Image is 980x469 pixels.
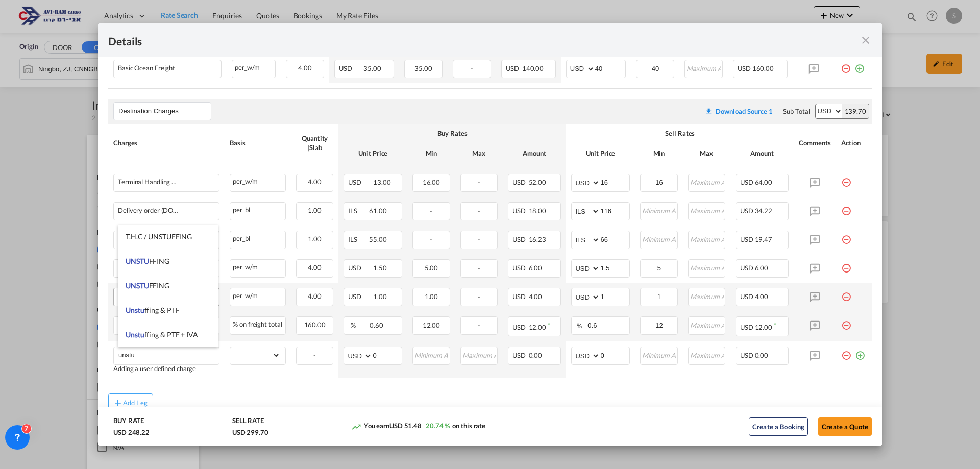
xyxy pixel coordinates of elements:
[414,64,432,72] span: 35.00
[548,322,550,328] sup: Minimum amount
[308,263,322,271] span: 4.00
[683,143,730,163] th: Max
[351,421,485,432] div: You earn on this rate
[373,347,402,362] input: 0
[705,107,773,115] div: Download original source rate sheet
[730,143,794,163] th: Amount
[512,178,527,186] span: USD
[471,64,473,72] span: -
[230,260,285,273] div: per_w/m
[344,129,561,138] div: Buy Rates
[600,231,629,246] input: 66
[232,428,268,437] div: USD 299.70
[123,400,148,406] div: Add Leg
[700,102,778,120] button: Download original source rate sheet
[740,235,753,243] span: USD
[298,64,312,72] span: 4.00
[512,323,527,331] span: USD
[689,260,725,275] input: Maximum Amount
[478,178,480,186] span: -
[108,393,153,412] button: Add Leg
[370,321,383,329] span: 0.60
[373,292,387,301] span: 1.00
[841,288,851,298] md-icon: icon-minus-circle-outline red-400-fg pt-7
[818,417,872,436] button: Create a Quote
[348,235,367,243] span: ILS
[738,64,751,72] span: USD
[689,231,725,246] input: Maximum Amount
[126,281,149,290] span: UNSTU
[118,207,179,214] div: Delivery order (DO Fee)
[503,143,566,163] th: Amount
[783,107,810,116] div: Sub Total
[118,104,211,119] input: Leg Name
[118,347,219,362] input: Charge Name
[705,107,713,115] md-icon: icon-download
[529,178,547,186] span: 52.00
[389,422,422,430] span: USD 51.48
[363,64,381,72] span: 35.00
[755,235,773,243] span: 19.47
[755,207,773,215] span: 34.22
[752,64,774,72] span: 160.00
[689,347,725,362] input: Maximum Amount
[113,398,123,408] md-icon: icon-plus md-link-fg s20
[641,288,677,304] input: Minimum Amount
[126,281,169,290] span: UNSTUFFING
[689,288,725,304] input: Maximum Amount
[113,428,150,437] div: USD 248.22
[689,203,725,218] input: Maximum Amount
[755,351,769,359] span: 0.00
[423,178,440,186] span: 16.00
[755,323,773,331] span: 12.00
[635,143,682,163] th: Min
[230,317,285,330] div: % on freight total
[794,124,836,163] th: Comments
[637,60,674,76] input: Minimum Amount
[522,64,544,72] span: 140.00
[749,417,808,436] button: Create a Booking
[369,207,387,215] span: 61.00
[373,264,387,272] span: 1.50
[841,202,851,212] md-icon: icon-minus-circle-outline red-400-fg pt-7
[740,292,753,301] span: USD
[641,231,677,246] input: Minimum Amount
[755,264,769,272] span: 6.00
[339,64,362,72] span: USD
[529,292,543,301] span: 4.00
[126,306,179,314] span: Unstuffing & PTF
[308,292,322,300] span: 4.00
[126,257,149,265] span: UNSTU
[313,351,316,359] span: -
[461,347,497,362] input: Maximum Amount
[413,347,449,362] input: Minimum Amount
[841,259,851,269] md-icon: icon-minus-circle-outline red-400-fg pt-7
[529,323,547,331] span: 12.00
[512,292,527,301] span: USD
[854,60,865,70] md-icon: icon-plus-circle-outline green-400-fg
[478,207,480,215] span: -
[600,260,629,275] input: 1.5
[308,235,322,243] span: 1.00
[641,317,677,332] input: Minimum Amount
[230,174,285,187] div: per_w/m
[860,34,872,46] md-icon: icon-close fg-AAA8AD m-0 cursor
[529,264,543,272] span: 6.00
[478,264,480,272] span: -
[348,292,372,301] span: USD
[512,264,527,272] span: USD
[716,107,773,115] div: Download Source 1
[506,64,521,72] span: USD
[113,416,144,428] div: BUY RATE
[641,203,677,218] input: Minimum Amount
[740,351,753,359] span: USD
[308,178,322,186] span: 4.00
[308,206,322,214] span: 1.00
[113,365,219,373] div: Adding a user defined charge
[351,422,361,432] md-icon: icon-trending-up
[740,178,753,186] span: USD
[118,64,175,72] div: Basic Ocean Freight
[641,174,677,189] input: Minimum Amount
[774,322,776,328] sup: Minimum amount
[512,351,527,359] span: USD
